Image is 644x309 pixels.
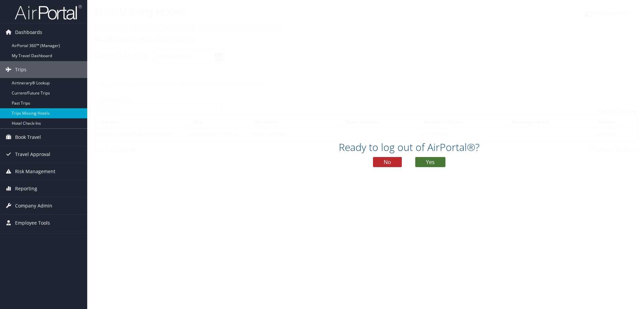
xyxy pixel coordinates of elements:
[15,4,82,20] img: airportal-logo.png
[15,180,37,197] span: Reporting
[15,163,55,180] span: Risk Management
[15,61,26,78] span: Trips
[15,146,50,163] span: Travel Approval
[415,157,445,167] button: Yes
[15,129,41,146] span: Book Travel
[373,157,402,167] button: No
[15,24,42,41] span: Dashboards
[15,215,50,231] span: Employee Tools
[15,197,52,214] span: Company Admin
